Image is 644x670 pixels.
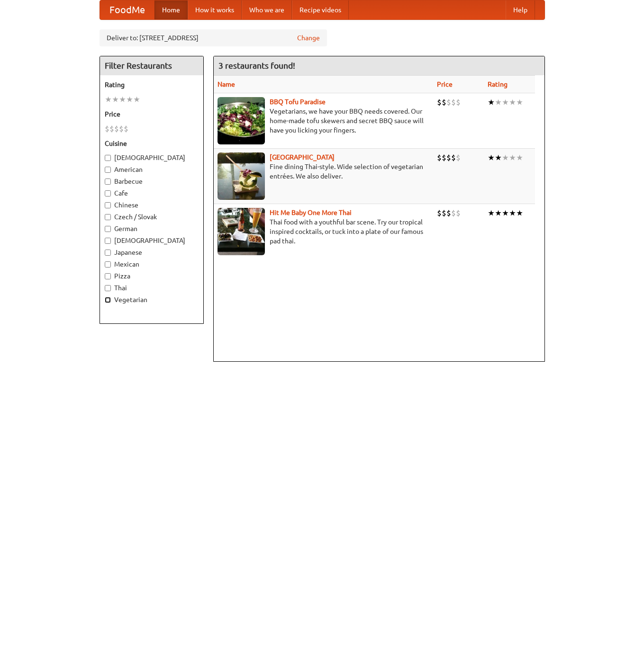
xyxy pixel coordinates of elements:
[218,152,265,200] img: satay.jpg
[105,250,111,256] input: Japanese
[105,214,111,220] input: Czech / Slovak
[218,61,295,70] ng-pluralize: 3 restaurants found!
[105,248,199,257] label: Japanese
[270,98,326,106] a: BBQ Tofu Paradise
[105,238,111,244] input: [DEMOGRAPHIC_DATA]
[105,261,111,268] input: Mexican
[119,94,126,105] li: ★
[502,152,509,163] li: ★
[502,208,509,218] li: ★
[516,97,523,107] li: ★
[437,208,442,218] li: $
[105,155,111,161] input: [DEMOGRAPHIC_DATA]
[270,153,335,161] a: [GEOGRAPHIC_DATA]
[509,152,516,163] li: ★
[456,208,461,218] li: $
[456,152,461,163] li: $
[114,124,119,134] li: $
[100,0,154,19] a: FoodMe
[105,226,111,232] input: German
[495,208,502,218] li: ★
[105,177,199,186] label: Barbecue
[105,190,111,197] input: Cafe
[509,208,516,218] li: ★
[100,56,203,75] h4: Filter Restaurants
[188,0,242,19] a: How it works
[126,94,133,105] li: ★
[451,97,456,107] li: $
[112,94,119,105] li: ★
[109,124,114,134] li: $
[516,152,523,163] li: ★
[105,139,199,148] h5: Cuisine
[446,152,451,163] li: $
[105,109,199,119] h5: Price
[495,97,502,107] li: ★
[509,97,516,107] li: ★
[437,80,453,88] a: Price
[105,236,199,245] label: [DEMOGRAPHIC_DATA]
[105,153,199,162] label: [DEMOGRAPHIC_DATA]
[488,152,495,163] li: ★
[124,124,128,134] li: $
[105,283,199,293] label: Thai
[105,259,199,269] label: Mexican
[105,224,199,233] label: German
[292,0,349,19] a: Recipe videos
[105,271,199,281] label: Pizza
[133,94,140,105] li: ★
[105,94,112,105] li: ★
[218,97,265,144] img: tofuparadise.jpg
[105,297,111,303] input: Vegetarian
[506,0,535,19] a: Help
[105,212,199,222] label: Czech / Slovak
[242,0,292,19] a: Who we are
[105,179,111,185] input: Barbecue
[516,208,523,218] li: ★
[442,97,446,107] li: $
[495,152,502,163] li: ★
[105,295,199,304] label: Vegetarian
[105,80,199,89] h5: Rating
[105,167,111,173] input: American
[105,200,199,210] label: Chinese
[437,97,442,107] li: $
[451,208,456,218] li: $
[218,107,430,135] p: Vegetarians, we have your BBQ needs covered. Our home-made tofu skewers and secret BBQ sauce will...
[446,97,451,107] li: $
[488,208,495,218] li: ★
[270,209,352,216] a: Hit Me Baby One More Thai
[105,165,199,174] label: American
[218,80,235,88] a: Name
[119,124,124,134] li: $
[488,97,495,107] li: ★
[105,273,111,279] input: Pizza
[451,152,456,163] li: $
[502,97,509,107] li: ★
[218,217,430,246] p: Thai food with a youthful bar scene. Try our tropical inspired cocktails, or tuck into a plate of...
[105,124,109,134] li: $
[297,33,320,43] a: Change
[442,152,446,163] li: $
[154,0,188,19] a: Home
[456,97,461,107] li: $
[218,208,265,255] img: babythai.jpg
[437,152,442,163] li: $
[100,29,327,46] div: Deliver to: [STREET_ADDRESS]
[446,208,451,218] li: $
[218,162,430,181] p: Fine dining Thai-style. Wide selection of vegetarian entrées. We also deliver.
[442,208,446,218] li: $
[105,188,199,198] label: Cafe
[105,202,111,208] input: Chinese
[105,285,111,291] input: Thai
[488,80,508,88] a: Rating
